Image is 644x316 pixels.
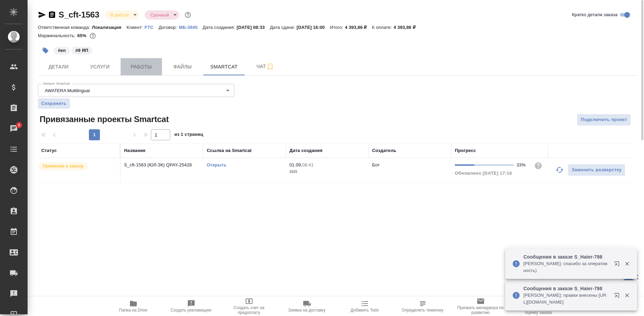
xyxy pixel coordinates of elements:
button: 1034.90 RUB; 3.22 USD; [88,31,97,40]
button: Доп статусы указывают на важность/срочность заказа [183,10,192,19]
button: AWATERA Multilingual [43,88,92,94]
div: Название [124,147,145,154]
p: Дата сдачи: [270,25,296,30]
p: [DATE] 08:33 [237,25,270,30]
span: en [53,47,71,53]
span: Кратко детали заказа [572,11,617,18]
p: Ответственная команда: [38,25,92,30]
p: 2025 [289,168,365,175]
p: К оплате: [372,25,393,30]
div: Прогресс [455,147,476,154]
p: Привязан к заказу [43,163,84,170]
button: Закрыть [620,292,634,298]
p: 4 393,86 ₽ [345,25,372,30]
a: МБ-3845 [179,24,203,30]
span: Smartcat [207,63,241,71]
p: Дата создания: [203,25,236,30]
button: Открыть в новой вкладке [610,288,626,305]
a: Открыть [207,162,226,167]
span: 9 ЯП [71,47,93,53]
span: Сохранить [41,100,67,107]
button: Скопировать ссылку [48,11,56,19]
p: #en [58,47,66,54]
button: В работе [108,12,131,18]
span: 4 [13,122,24,129]
button: Срочный [148,12,171,18]
p: Сообщения в заказе S_Haier-798 [523,285,610,292]
p: 4 393,86 ₽ [393,25,421,30]
button: Заменить разверстку [568,164,625,176]
p: [PERSON_NAME]: спасибо за оперативность) [523,260,610,274]
span: Привязанные проекты Smartcat [38,114,169,125]
button: Добавить тэг [38,43,53,58]
p: Маржинальность: [38,33,77,38]
button: Закрыть [620,261,634,267]
p: #9 ЯП [75,47,88,54]
p: Бот [372,162,380,167]
span: Заменить разверстку [572,166,622,174]
div: Статус [41,147,57,154]
button: Обновить прогресс [551,162,568,178]
div: В работе [105,10,139,20]
span: Подключить проект [581,116,627,124]
span: Работы [125,63,158,71]
span: из 1 страниц [174,130,203,140]
p: 08:41 [302,162,314,167]
span: Детали [42,63,75,71]
p: Договор: [159,25,179,30]
p: 65% [77,33,88,38]
p: Сообщения в заказе S_Haier-798 [523,253,610,260]
div: Ссылка на Smartcat [207,147,252,154]
div: 33% [517,162,529,168]
p: S_cft-1563 (ЮЛ-ЗК) QPAY-25428 [124,162,200,168]
div: В работе [145,10,179,20]
div: Дата создания [289,147,323,154]
svg: Подписаться [266,63,274,71]
span: Услуги [83,63,116,71]
a: S_cft-1563 [59,10,99,19]
div: Создатель [372,147,396,154]
button: Открыть в новой вкладке [610,257,626,273]
span: Обновлено [DATE] 17:16 [455,171,512,176]
button: Скопировать ссылку для ЯМессенджера [38,11,46,19]
p: Итого: [330,25,345,30]
span: Чат [249,62,282,71]
button: Сохранить [38,98,70,109]
p: 01.09, [289,162,302,167]
button: Подключить проект [577,114,631,126]
span: Файлы [166,63,199,71]
a: 4 [2,120,26,137]
p: Клиент: [126,25,144,30]
p: [DATE] 16:00 [297,25,330,30]
div: AWATERA Multilingual [38,84,234,97]
p: [PERSON_NAME]: правки внесены [URL][DOMAIN_NAME] [523,292,610,306]
a: FTC [145,24,159,30]
p: Локализация [92,25,127,30]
